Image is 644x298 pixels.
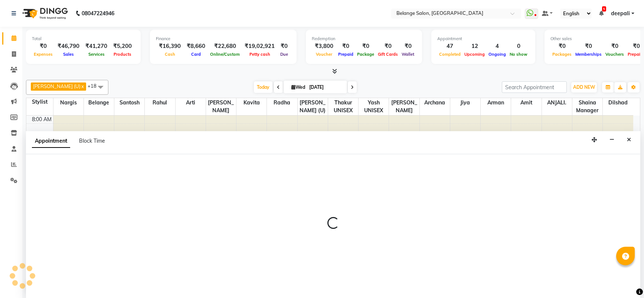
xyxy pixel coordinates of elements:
input: Search Appointment [502,81,567,93]
span: Belange [84,98,114,107]
span: dilshad [603,98,633,107]
div: ₹0 [32,42,55,51]
button: Close [624,134,634,146]
span: Thakur UNISEX [328,98,358,115]
img: logo [19,3,70,24]
span: [PERSON_NAME] [389,98,419,115]
span: Kavita [236,98,267,107]
span: deepali [611,10,630,17]
div: ₹0 [550,42,573,51]
span: Cash [163,52,177,57]
div: ₹19,02,921 [242,42,278,51]
span: [PERSON_NAME] (U) [298,98,328,115]
span: Yash UNISEX [359,98,389,115]
span: Prepaid [336,52,355,57]
span: Vouchers [604,52,626,57]
span: Wed [290,84,307,90]
button: ADD NEW [571,82,597,93]
b: 08047224946 [82,3,114,24]
div: 0 [508,42,529,51]
span: Gift Cards [376,52,400,57]
span: Products [112,52,133,57]
div: ₹3,800 [312,42,336,51]
div: 47 [437,42,462,51]
div: ₹5,200 [110,42,135,51]
span: 5 [602,6,606,12]
span: Block Time [79,137,105,144]
span: +18 [88,83,102,89]
div: ₹16,390 [156,42,184,51]
div: ₹0 [604,42,626,51]
span: Archana [420,98,450,107]
span: Memberships [573,52,604,57]
span: ANJALI. [542,98,572,107]
div: 8:00 AM [30,116,53,123]
span: Radha [267,98,297,107]
span: Shaina manager [572,98,602,115]
span: Package [355,52,376,57]
div: ₹0 [336,42,355,51]
span: Petty cash [248,52,272,57]
div: ₹8,660 [184,42,208,51]
span: Packages [550,52,573,57]
div: Stylist [26,98,53,106]
div: ₹22,680 [208,42,242,51]
span: Amit [511,98,541,107]
div: 4 [487,42,508,51]
div: Finance [156,36,291,42]
div: ₹0 [355,42,376,51]
span: Wallet [400,52,416,57]
span: Rahul [145,98,175,107]
div: Redemption [312,36,416,42]
span: Expenses [32,52,55,57]
span: Arti [176,98,206,107]
div: ₹0 [573,42,604,51]
a: 5 [599,10,604,17]
span: Completed [437,52,462,57]
span: Sales [61,52,76,57]
div: ₹0 [278,42,291,51]
div: ₹46,790 [55,42,82,51]
iframe: chat widget [613,268,637,291]
div: Appointment [437,36,529,42]
a: x [81,83,84,89]
div: 12 [462,42,487,51]
span: Upcoming [462,52,487,57]
span: Ongoing [487,52,508,57]
span: Arman [481,98,511,107]
span: Due [278,52,290,57]
span: [PERSON_NAME] [206,98,236,115]
input: 2025-09-03 [307,82,344,93]
div: ₹41,270 [82,42,110,51]
span: Appointment [32,135,70,148]
span: Santosh [114,98,144,107]
span: [PERSON_NAME] (U) [33,83,81,89]
div: ₹0 [400,42,416,51]
span: No show [508,52,529,57]
span: Card [189,52,203,57]
span: Services [86,52,107,57]
span: Today [254,81,272,93]
span: Voucher [314,52,334,57]
span: Nargis [53,98,84,107]
span: Jiya [450,98,480,107]
span: ADD NEW [573,84,595,90]
div: Total [32,36,135,42]
span: Online/Custom [208,52,242,57]
div: ₹0 [376,42,400,51]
